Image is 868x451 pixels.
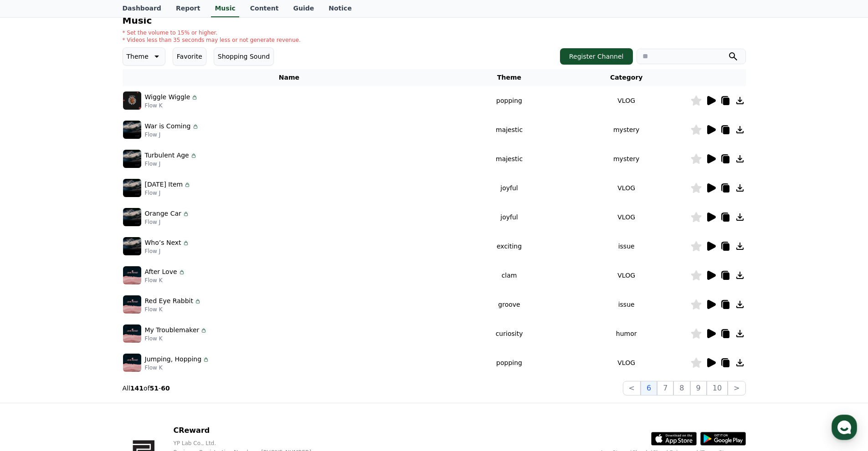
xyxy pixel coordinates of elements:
td: majestic [456,144,563,173]
p: Flow J [145,131,199,138]
h4: Music [123,15,746,25]
p: Flow J [145,218,190,226]
p: Flow K [145,102,199,109]
img: music [123,354,141,372]
button: Favorite [173,47,206,66]
p: * Set the volume to 15% or higher. [123,29,301,36]
td: popping [456,86,563,115]
a: Home [3,289,60,311]
span: Settings [135,302,157,309]
td: majestic [456,115,563,144]
img: music [123,266,141,284]
p: Red Eye Rabbit [145,296,193,306]
p: [DATE] Item [145,180,183,189]
strong: 60 [161,385,169,392]
th: Name [123,69,456,86]
button: 9 [690,381,707,395]
button: 6 [641,381,657,395]
td: curiosity [456,319,563,348]
p: Flow J [145,160,197,167]
td: popping [456,348,563,377]
th: Theme [456,69,563,86]
img: music [123,150,141,168]
th: Category [563,69,690,86]
p: Flow K [145,335,208,342]
td: issue [563,290,690,319]
strong: 141 [130,385,144,392]
p: YP Lab Co., Ltd. [173,440,326,447]
img: music [123,208,141,226]
p: Flow J [145,248,190,255]
td: VLOG [563,348,690,377]
span: Home [23,302,39,309]
td: groove [456,290,563,319]
p: War is Coming [145,122,191,131]
p: Flow K [145,277,185,284]
p: Theme [127,50,149,63]
p: All of - [123,384,170,393]
span: Messages [76,303,103,310]
td: VLOG [563,261,690,290]
td: joyful [456,203,563,232]
p: Jumping, Hopping [145,355,202,364]
button: Theme [123,47,165,66]
td: exciting [456,232,563,261]
td: issue [563,232,690,261]
a: Messages [60,289,118,311]
p: My Troublemaker [145,325,200,335]
button: < [623,381,641,395]
p: After Love [145,267,177,277]
img: music [123,324,141,343]
strong: 51 [150,385,159,392]
img: music [123,121,141,139]
td: mystery [563,115,690,144]
td: mystery [563,144,690,173]
p: CReward [173,425,326,436]
button: 8 [673,381,690,395]
p: Wiggle Wiggle [145,92,190,102]
img: music [123,91,141,110]
button: Register Channel [560,48,633,65]
td: joyful [456,173,563,203]
td: VLOG [563,86,690,115]
a: Settings [118,289,175,311]
p: Turbulent Age [145,151,189,160]
img: music [123,295,141,314]
td: VLOG [563,203,690,232]
p: * Videos less than 35 seconds may less or not generate revenue. [123,36,301,44]
img: music [123,237,141,255]
img: music [123,179,141,197]
button: 7 [657,381,673,395]
p: Flow K [145,306,201,313]
button: Shopping Sound [214,47,274,66]
p: Who’s Next [145,238,181,248]
button: > [728,381,745,395]
td: clam [456,261,563,290]
button: 10 [707,381,728,395]
td: VLOG [563,173,690,203]
p: Flow K [145,364,210,371]
p: Flow J [145,189,191,197]
td: humor [563,319,690,348]
p: Orange Car [145,209,181,218]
